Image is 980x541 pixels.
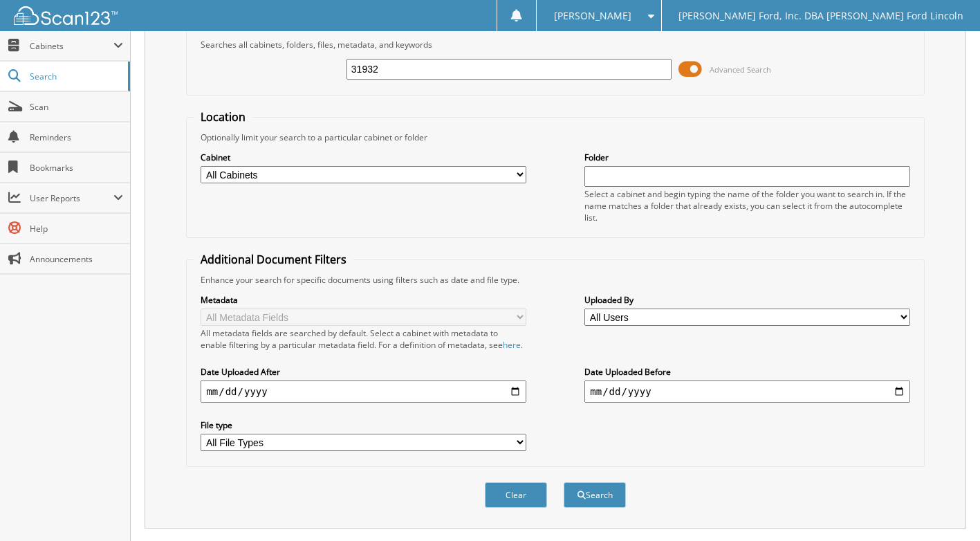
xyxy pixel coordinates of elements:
[710,64,771,75] span: Advanced Search
[194,131,916,143] div: Optionally limit your search to a particular cabinet or folder
[201,419,526,431] label: File type
[554,12,631,20] span: [PERSON_NAME]
[485,482,547,508] button: Clear
[30,162,123,174] span: Bookmarks
[584,294,909,306] label: Uploaded By
[30,40,113,52] span: Cabinets
[201,327,526,351] div: All metadata fields are searched by default. Select a cabinet with metadata to enable filtering b...
[584,380,909,403] input: end
[201,152,526,163] label: Cabinet
[194,39,916,51] div: Searches all cabinets, folders, files, metadata, and keywords
[194,274,916,286] div: Enhance your search for specific documents using filters such as date and file type.
[30,101,123,113] span: Scan
[30,223,123,235] span: Help
[194,109,252,125] legend: Location
[564,482,626,508] button: Search
[14,6,118,25] img: scan123-logo-white.svg
[30,253,123,265] span: Announcements
[194,252,353,267] legend: Additional Document Filters
[30,192,113,204] span: User Reports
[201,366,526,378] label: Date Uploaded After
[584,366,909,378] label: Date Uploaded Before
[201,294,526,306] label: Metadata
[201,380,526,403] input: start
[584,152,909,163] label: Folder
[30,131,123,143] span: Reminders
[503,339,521,351] a: here
[30,71,121,82] span: Search
[584,188,909,223] div: Select a cabinet and begin typing the name of the folder you want to search in. If the name match...
[678,12,963,20] span: [PERSON_NAME] Ford, Inc. DBA [PERSON_NAME] Ford Lincoln
[911,475,980,541] iframe: Chat Widget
